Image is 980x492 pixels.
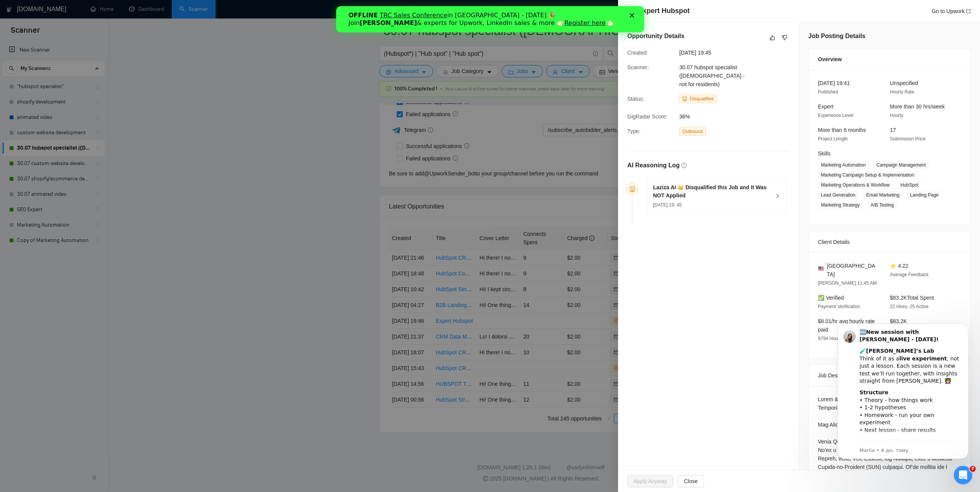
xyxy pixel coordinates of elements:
span: $8.01/hr avg hourly rate paid [818,318,875,333]
iframe: Intercom notifications повідомлення [826,314,980,488]
span: Unspecified [890,80,918,86]
button: like [768,33,777,42]
h4: Expert Hubspot [638,6,690,16]
span: More than 6 months [818,127,866,133]
span: export [966,9,971,13]
span: Experience Level [818,113,853,118]
span: [DATE] 19:41 [818,80,850,86]
h5: Opportunity Details [627,32,684,41]
img: 🇺🇸 [818,266,824,271]
span: 7 [970,466,976,472]
span: HubSpot [898,181,922,189]
span: $83.2K Total Spent [890,295,934,301]
span: [DATE] 19:45 [679,48,795,57]
span: [DATE] 19: 45 [653,202,682,208]
span: Submission Price [890,136,926,142]
span: Created: [627,50,648,56]
span: 17 [890,127,896,133]
iframe: Intercom live chat банер [336,6,644,32]
h5: AI Reasoning Log [627,161,680,170]
span: Marketing Operations & Workflow [818,181,893,189]
span: Hourly [890,113,903,118]
span: Scanner: [627,64,649,70]
span: Average Feedback [890,272,929,277]
span: Disqualified [690,96,714,102]
div: Job Description [818,365,961,386]
span: right [775,194,780,198]
button: dislike [780,33,789,42]
span: Marketing Campaign Setup & Implementation [818,171,917,179]
span: 36% [679,112,795,121]
span: Overview [818,55,842,63]
h5: Job Posting Details [808,32,865,41]
span: dislike [782,35,787,41]
span: Published [818,89,838,95]
span: robot [682,97,687,101]
span: 22 Hires, 25 Active [890,304,928,309]
span: Campaign Management [873,161,929,169]
span: Outbound [679,127,706,136]
span: Hourly Rate [890,89,914,95]
span: More than 30 hrs/week [890,103,945,110]
span: Project Length [818,136,848,142]
span: GigRadar Score: [627,113,667,120]
div: Client Details [818,232,961,252]
button: Close [678,475,704,487]
span: [GEOGRAPHIC_DATA] [827,262,878,279]
span: A/B Testing [868,201,897,209]
span: robot [630,187,635,192]
span: Status: [627,96,644,102]
span: 30.07 hubspot specialist ([DEMOGRAPHIC_DATA] - not for residents) [679,64,745,87]
h5: Laziza AI 👑 Disqualified this Job and It Was NOT Applied [653,183,771,200]
span: Landing Page [907,191,941,199]
span: Marketing Strategy [818,201,863,209]
span: Payment Verification [818,304,860,309]
span: Expert [818,103,833,110]
a: Go to Upworkexport [931,8,971,14]
span: Skills [818,150,831,157]
span: Lead Generation [818,191,858,199]
span: question-circle [681,163,687,168]
span: Type: [627,128,640,134]
span: [PERSON_NAME] 11:45 AM [818,280,877,286]
span: ⭐ 4.22 [890,263,908,269]
span: 9794 Hours [818,336,842,341]
span: Email Marketing [863,191,902,199]
span: ✅ Verified [818,295,844,301]
span: Close [684,477,698,485]
span: Marketing Automation [818,161,869,169]
iframe: Intercom live chat [954,466,972,484]
span: like [770,35,775,41]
